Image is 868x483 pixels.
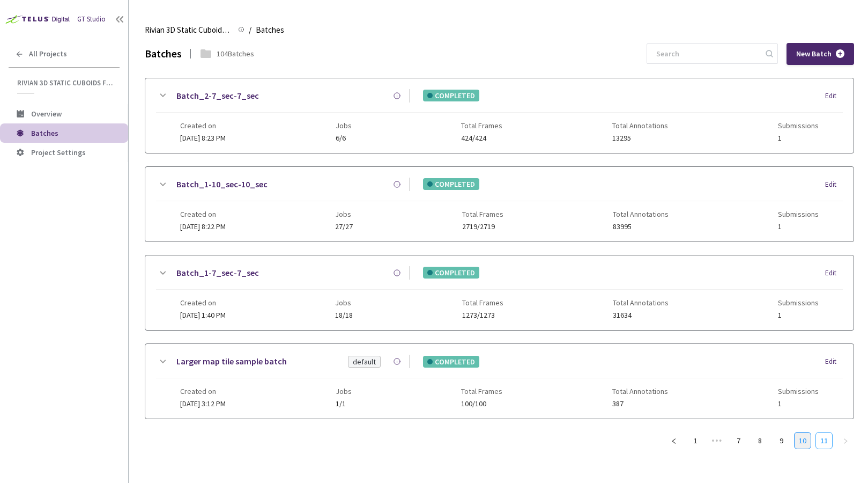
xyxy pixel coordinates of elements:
[461,121,502,130] span: Total Frames
[145,45,182,62] div: Batches
[423,90,479,101] div: COMPLETED
[613,311,669,319] span: 31634
[708,432,725,449] li: Previous 5 Pages
[180,387,226,396] span: Created on
[31,109,62,119] span: Overview
[842,438,849,444] span: right
[29,49,67,58] span: All Projects
[613,298,669,307] span: Total Annotations
[249,24,251,36] li: /
[423,267,479,279] div: COMPLETED
[335,210,353,218] span: Jobs
[612,134,668,142] span: 13295
[794,432,811,449] li: 10
[462,311,503,319] span: 1273/1273
[778,387,819,396] span: Submissions
[778,223,819,231] span: 1
[31,128,58,138] span: Batches
[180,133,226,143] span: [DATE] 8:23 PM
[773,432,790,449] li: 9
[180,298,226,307] span: Created on
[77,14,106,25] div: GT Studio
[217,48,254,60] div: 104 Batches
[176,355,287,368] a: Larger map tile sample batch
[825,268,843,279] div: Edit
[837,432,854,449] li: Next Page
[335,223,353,231] span: 27/27
[752,433,768,449] a: 8
[837,432,854,449] button: right
[778,400,819,408] span: 1
[708,432,725,449] span: •••
[612,400,668,408] span: 387
[730,432,747,449] li: 7
[461,400,502,408] span: 100/100
[145,255,854,330] div: Batch_1-7_sec-7_secCOMPLETEDEditCreated on[DATE] 1:40 PMJobs18/18Total Frames1273/1273Total Annot...
[825,91,843,101] div: Edit
[31,148,86,157] span: Project Settings
[17,78,113,87] span: Rivian 3D Static Cuboids fixed[2024-25]
[145,24,232,36] span: Rivian 3D Static Cuboids fixed[2024-25]
[773,433,789,449] a: 9
[461,387,502,396] span: Total Frames
[176,266,259,280] a: Batch_1-7_sec-7_sec
[180,399,226,408] span: [DATE] 3:12 PM
[176,178,268,191] a: Batch_1-10_sec-10_sec
[612,121,668,130] span: Total Annotations
[751,432,768,449] li: 8
[180,222,226,231] span: [DATE] 8:22 PM
[145,78,854,153] div: Batch_2-7_sec-7_secCOMPLETEDEditCreated on[DATE] 8:23 PMJobs6/6Total Frames424/424Total Annotatio...
[462,298,503,307] span: Total Frames
[730,433,746,449] a: 7
[353,356,376,367] div: default
[461,134,502,142] span: 424/424
[825,179,843,190] div: Edit
[612,387,668,396] span: Total Annotations
[825,356,843,367] div: Edit
[778,134,819,142] span: 1
[665,432,682,449] li: Previous Page
[336,387,352,396] span: Jobs
[687,432,704,449] li: 1
[336,134,352,142] span: 6/6
[613,210,669,218] span: Total Annotations
[815,432,833,449] li: 11
[671,438,677,444] span: left
[778,210,819,218] span: Submissions
[145,344,854,419] div: Larger map tile sample batchdefaultCOMPLETEDEditCreated on[DATE] 3:12 PMJobs1/1Total Frames100/10...
[256,24,284,36] span: Batches
[665,432,682,449] button: left
[176,89,259,103] a: Batch_2-7_sec-7_sec
[335,311,353,319] span: 18/18
[145,167,854,241] div: Batch_1-10_sec-10_secCOMPLETEDEditCreated on[DATE] 8:22 PMJobs27/27Total Frames2719/2719Total Ann...
[613,223,669,231] span: 83995
[796,49,832,58] span: New Batch
[336,400,352,408] span: 1/1
[778,121,819,130] span: Submissions
[816,433,832,449] a: 11
[462,223,503,231] span: 2719/2719
[462,210,503,218] span: Total Frames
[650,44,764,63] input: Search
[180,310,226,320] span: [DATE] 1:40 PM
[778,311,819,319] span: 1
[180,121,226,130] span: Created on
[336,121,352,130] span: Jobs
[423,356,479,368] div: COMPLETED
[778,298,819,307] span: Submissions
[335,298,353,307] span: Jobs
[795,433,811,449] a: 10
[180,210,226,218] span: Created on
[687,433,703,449] a: 1
[423,178,479,190] div: COMPLETED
